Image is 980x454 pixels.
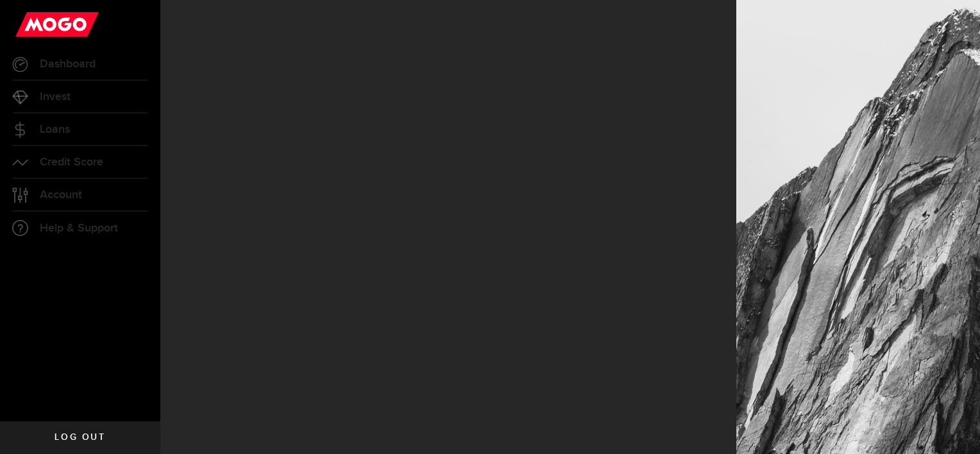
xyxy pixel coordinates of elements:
[40,223,118,234] span: Help & Support
[40,156,103,168] span: Credit Score
[40,58,96,70] span: Dashboard
[40,124,70,135] span: Loans
[40,189,82,201] span: Account
[55,433,105,442] span: Log out
[40,91,71,103] span: Invest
